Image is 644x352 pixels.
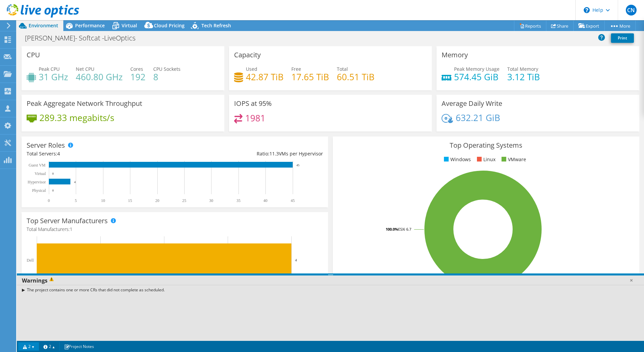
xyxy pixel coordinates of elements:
text: 15 [128,198,132,203]
span: Total [337,66,348,72]
div: Ratio: VMs per Hypervisor [175,150,323,157]
h3: Memory [442,51,468,59]
span: 11.3 [269,150,279,157]
h1: [PERSON_NAME]- Softcat -LiveOptics [22,34,146,42]
li: Linux [475,156,495,163]
text: Physical [32,188,46,193]
span: Performance [75,22,105,29]
a: Print [611,33,634,43]
span: Peak CPU [39,66,60,72]
a: 2 [18,342,39,351]
span: Cores [130,66,143,72]
text: 45 [291,198,295,203]
span: Total Memory [507,66,538,72]
a: Share [546,21,574,31]
h4: Total Manufacturers: [27,226,323,233]
text: 30 [209,198,213,203]
h4: 460.80 GHz [76,73,123,81]
a: More [604,21,636,31]
div: Total Servers: [27,150,175,157]
h3: IOPS at 95% [234,100,272,107]
h4: 60.51 TiB [337,73,375,81]
li: Windows [442,156,471,163]
a: 2 [39,342,60,351]
text: Virtual [35,171,46,176]
h4: 574.45 GiB [454,73,500,81]
tspan: 100.0% [386,227,398,232]
text: Dell [27,258,34,263]
span: Cloud Pricing [154,22,185,29]
span: 4 [57,150,60,157]
div: Warnings [17,275,644,286]
h4: 192 [130,73,146,81]
text: 35 [236,198,240,203]
h3: Top Operating Systems [338,142,634,149]
h3: Peak Aggregate Network Throughput [27,100,142,107]
a: Project Notes [59,342,99,351]
span: Free [291,66,301,72]
text: 40 [263,198,267,203]
h3: Capacity [234,51,261,59]
text: 20 [155,198,159,203]
span: CPU Sockets [153,66,181,72]
text: 4 [74,180,76,184]
li: VMware [500,156,526,163]
text: 25 [182,198,186,203]
text: 0 [52,172,54,175]
text: Guest VM [29,163,45,168]
text: 0 [52,189,54,192]
div: The project contains one or more CRs that did not complete as scheduled. [17,285,644,295]
span: Environment [29,22,58,29]
span: Peak Memory Usage [454,66,500,72]
h3: Server Roles [27,142,65,149]
text: 10 [101,198,105,203]
h3: Average Daily Write [442,100,502,107]
span: Net CPU [76,66,94,72]
text: 4 [295,258,297,262]
span: 1 [70,226,72,232]
text: 0 [48,198,50,203]
tspan: ESXi 6.7 [398,227,411,232]
h4: 1981 [245,114,265,122]
text: 5 [75,198,77,203]
h4: 8 [153,73,181,81]
span: Virtual [122,22,137,29]
h4: 31 GHz [39,73,68,81]
svg: \n [584,7,590,13]
a: Reports [514,21,546,31]
a: Export [573,21,605,31]
h4: 42.87 TiB [246,73,284,81]
h4: 17.65 TiB [291,73,329,81]
h3: Top Server Manufacturers [27,217,108,225]
text: Hypervisor [28,180,46,184]
h4: 289.33 megabits/s [39,114,114,121]
h3: CPU [27,51,40,59]
h4: 3.12 TiB [507,73,540,81]
span: Used [246,66,257,72]
span: Tech Refresh [201,22,231,29]
text: 45 [296,164,300,167]
h4: 632.21 GiB [456,114,500,121]
span: CN [626,5,637,16]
